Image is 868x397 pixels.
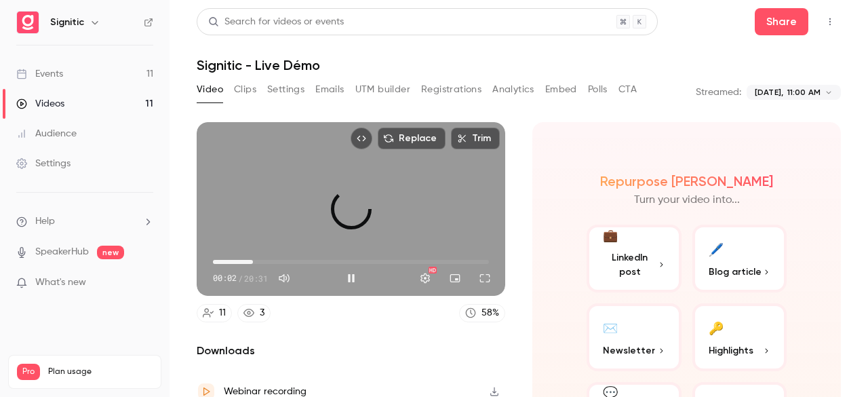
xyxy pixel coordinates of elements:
[315,79,344,100] button: Emails
[197,79,223,100] button: Video
[197,57,841,73] h1: Signitic - Live Démo
[260,306,264,320] div: 3
[238,272,243,284] span: /
[588,79,608,100] button: Polls
[17,364,40,380] span: Pro
[338,265,365,292] button: Pause
[471,265,498,292] button: Full screen
[459,304,505,322] a: 58%
[819,11,841,33] button: Top Bar Actions
[271,265,298,292] button: Mute
[545,79,577,100] button: Embed
[441,265,469,292] button: Turn on miniplayer
[603,343,655,358] span: Newsletter
[16,157,71,170] div: Settings
[451,128,500,149] button: Trim
[351,128,372,149] button: Embed video
[355,79,410,100] button: UTM builder
[16,127,77,140] div: Audience
[600,173,773,189] h2: Repurpose [PERSON_NAME]
[709,238,724,259] div: 🖊️
[16,214,153,229] li: help-dropdown-opener
[50,16,84,29] h6: Signitic
[197,304,232,322] a: 11
[35,276,86,290] span: What's new
[213,272,237,284] span: 00:02
[603,250,657,279] span: LinkedIn post
[709,317,724,338] div: 🔑
[35,245,89,259] a: SpeakerHub
[267,79,304,100] button: Settings
[709,343,753,358] span: Highlights
[237,304,271,322] a: 3
[692,303,787,371] button: 🔑Highlights
[634,192,740,208] p: Turn your video into...
[197,343,505,359] h2: Downloads
[48,366,153,377] span: Plan usage
[234,79,256,100] button: Clips
[378,128,446,149] button: Replace
[412,265,439,292] button: Settings
[492,79,534,100] button: Analytics
[481,306,499,320] div: 58 %
[97,246,124,259] span: new
[587,225,682,292] button: 💼LinkedIn post
[429,267,437,273] div: HD
[696,86,741,99] p: Streamed:
[755,8,808,35] button: Share
[692,225,787,292] button: 🖊️Blog article
[208,15,344,29] div: Search for videos or events
[213,272,268,284] div: 00:02
[603,227,618,245] div: 💼
[618,79,637,100] button: CTA
[421,79,481,100] button: Registrations
[16,67,63,81] div: Events
[787,86,821,98] span: 11:00 AM
[603,317,618,338] div: ✉️
[755,86,783,98] span: [DATE],
[244,272,268,284] span: 20:31
[219,306,226,320] div: 11
[587,303,682,371] button: ✉️Newsletter
[709,265,762,279] span: Blog article
[17,12,39,33] img: Signitic
[16,97,64,111] div: Videos
[35,214,55,229] span: Help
